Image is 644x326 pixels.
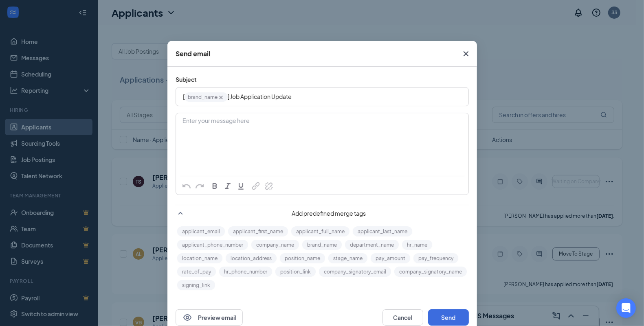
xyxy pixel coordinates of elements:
[221,180,234,193] button: Italic
[176,114,468,154] div: Enter your message here
[382,309,423,326] button: Cancel
[228,93,292,100] span: ] Job Application Update
[177,240,248,250] button: applicant_phone_number
[302,240,342,250] button: brand_name
[251,240,299,250] button: company_name
[176,208,185,218] svg: SmallChevronUp
[177,226,225,236] button: applicant_email
[228,226,288,236] button: applicant_first_name
[189,209,469,217] span: Add predefined merge tags
[193,180,206,193] button: Redo
[428,309,469,326] button: Send
[262,180,275,193] button: Remove Link
[371,253,410,263] button: pay_amount
[275,267,316,277] button: position_link
[353,226,412,236] button: applicant_last_name
[402,240,432,250] button: hr_name
[461,49,471,59] svg: Cross
[176,49,210,58] div: Send email
[185,92,228,102] span: brand_name‌‌‌‌
[345,240,399,250] button: department_name
[177,267,216,277] button: rate_of_pay
[234,180,247,193] button: Underline
[455,41,477,67] button: Close
[177,253,222,263] button: location_name
[183,93,185,100] span: [
[208,180,221,193] button: Bold
[328,253,367,263] button: stage_name
[219,267,272,277] button: hr_phone_number
[176,205,469,218] div: Add predefined merge tags
[249,180,262,193] button: Link
[176,76,197,83] span: Subject
[394,267,467,277] button: company_signatory_name
[280,253,325,263] button: position_name
[319,267,391,277] button: company_signatory_email
[176,88,468,105] div: Edit text
[180,180,193,193] button: Undo
[291,226,349,236] button: applicant_full_name
[616,298,636,318] div: Open Intercom Messenger
[413,253,458,263] button: pay_frequency
[176,309,243,326] button: EyePreview email
[218,94,224,101] svg: Cross
[182,313,192,322] svg: Eye
[226,253,277,263] button: location_address
[177,280,215,290] button: signing_link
